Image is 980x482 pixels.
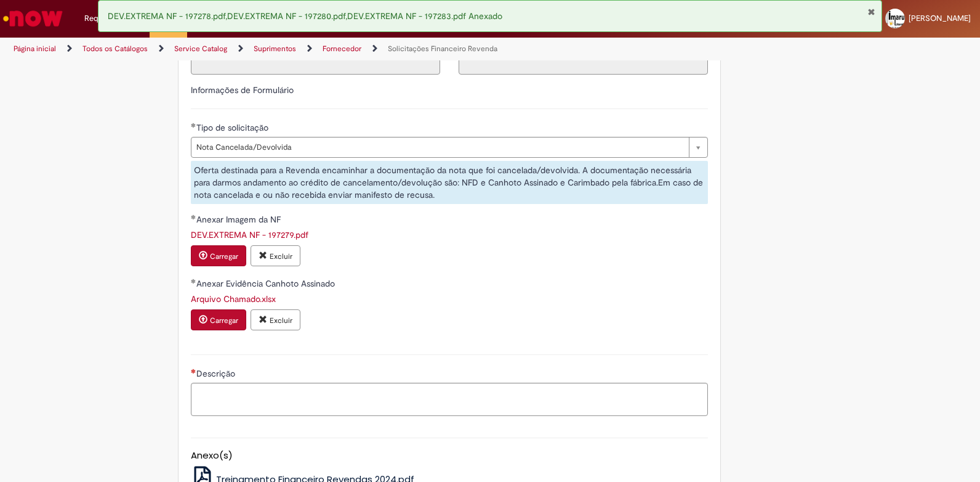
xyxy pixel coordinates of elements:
span: Obrigatório Preenchido [191,214,196,219]
ul: Trilhas de página [9,38,644,60]
button: Carregar anexo de Anexar Imagem da NF Required [191,245,246,266]
a: Service Catalog [174,44,227,54]
textarea: Descrição [191,383,708,416]
a: Download de DEV.EXTREMA NF - 197279.pdf [191,229,308,240]
span: Descrição [196,368,238,379]
span: Nota Cancelada/Devolvida [196,137,683,157]
button: Carregar anexo de Anexar Evidência Canhoto Assinado Required [191,309,246,330]
small: Excluir [270,316,292,325]
img: ServiceNow [1,6,65,31]
span: DEV.EXTREMA NF - 197278.pdf,DEV.EXTREMA NF - 197280.pdf,DEV.EXTREMA NF - 197283.pdf Anexado [108,10,502,22]
button: Fechar Notificação [867,7,875,17]
span: Obrigatório Preenchido [191,279,196,284]
span: Tipo de solicitação [196,122,271,133]
span: Anexar Imagem da NF [196,214,283,225]
button: Excluir anexo DEV.EXTREMA NF - 197279.pdf [251,245,300,266]
span: [PERSON_NAME] [909,13,971,23]
a: Download de Arquivo Chamado.xlsx [191,293,276,304]
input: Título [191,54,440,75]
a: Solicitações Financeiro Revenda [388,44,497,54]
small: Excluir [270,251,292,261]
div: Oferta destinada para a Revenda encaminhar a documentação da nota que foi cancelada/devolvida. A ... [191,161,708,204]
span: Necessários [191,369,196,374]
a: Página inicial [14,44,56,54]
a: Fornecedor [323,44,361,54]
button: Excluir anexo Arquivo Chamado.xlsx [251,309,300,330]
h5: Anexo(s) [191,451,708,461]
small: Carregar [210,251,238,261]
a: Todos os Catálogos [82,44,148,54]
a: Suprimentos [254,44,296,54]
input: Código da Unidade [459,54,708,75]
span: Obrigatório Preenchido [191,123,196,128]
span: Anexar Evidência Canhoto Assinado [196,278,337,289]
label: Informações de Formulário [191,84,294,96]
span: Requisições [84,12,127,25]
small: Carregar [210,316,238,325]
